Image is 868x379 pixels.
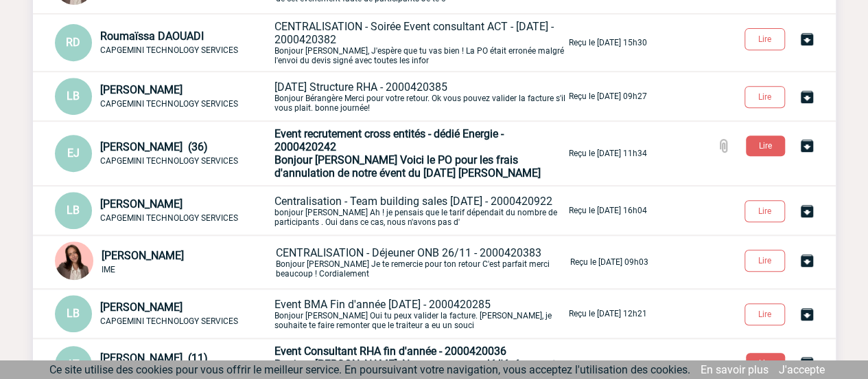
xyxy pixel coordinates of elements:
[100,45,238,55] span: CAPGEMINI TECHNOLOGY SERVICES
[274,195,552,208] span: Centralisation - Team building sales [DATE] - 2000420922
[744,28,785,50] button: Lire
[276,246,567,279] p: Bonjour [PERSON_NAME] Je te remercie pour ton retour C'est parfait merci beaucoup ! Cordialement
[744,200,785,222] button: Lire
[274,298,566,330] p: Bonjour [PERSON_NAME] Oui tu peux valider la facture. [PERSON_NAME], je souhaite te faire remonte...
[55,35,647,48] a: RD Roumaïssa DAOUADI CAPGEMINI TECHNOLOGY SERVICES CENTRALISATION - Soirée Event consultant ACT -...
[274,345,506,358] span: Event Consultant RHA fin d'année - 2000420036
[799,89,815,105] img: Archiver la conversation
[274,195,566,227] p: bonjour [PERSON_NAME] Ah ! je pensais que le tarif dépendait du nombre de participants . Oui dans...
[276,246,541,259] span: CENTRALISATION - Déjeuner ONB 26/11 - 2000420383
[701,363,769,376] a: En savoir plus
[799,252,815,269] img: Archiver la conversation
[569,38,647,47] p: Reçu le [DATE] 15h30
[67,307,80,320] span: LB
[100,156,238,166] span: CAPGEMINI TECHNOLOGY SERVICES
[799,306,815,323] img: Archiver la conversation
[274,20,566,65] p: Bonjour [PERSON_NAME], J'espère que tu vas bien ! La PO était erronée malgré l'envoi du devis sig...
[274,127,504,153] span: Event recrutement cross entités - dédié Energie - 2000420242
[55,89,647,102] a: LB [PERSON_NAME] CAPGEMINI TECHNOLOGY SERVICES [DATE] Structure RHA - 2000420385Bonjour Bérangère...
[744,250,785,272] button: Lire
[734,307,799,320] a: Lire
[66,36,80,49] span: RD
[274,20,554,46] span: CENTRALISATION - Soirée Event consultant ACT - [DATE] - 2000420382
[734,253,799,266] a: Lire
[746,136,785,156] button: Lire
[799,355,815,371] img: Archiver la conversation
[55,241,93,280] img: 94396-3.png
[55,135,272,172] div: Conversation privée : Client - Agence
[55,306,647,319] a: LB [PERSON_NAME] CAPGEMINI TECHNOLOGY SERVICES Event BMA Fin d'année [DATE] - 2000420285Bonjour [...
[55,241,273,283] div: Conversation privée : Client - Agence
[569,206,647,215] p: Reçu le [DATE] 16h04
[100,30,204,43] span: Roumaïssa DAOUADI
[55,295,272,332] div: Conversation privée : Client - Agence
[100,99,238,109] span: CAPGEMINI TECHNOLOGY SERVICES
[55,24,272,61] div: Conversation privée : Client - Agence
[100,83,183,96] span: [PERSON_NAME]
[799,138,815,154] img: Archiver la conversation
[735,356,799,369] a: Lire
[100,213,238,223] span: CAPGEMINI TECHNOLOGY SERVICES
[100,301,183,314] span: [PERSON_NAME]
[274,80,447,94] span: [DATE] Structure RHA - 2000420385
[100,197,183,210] span: [PERSON_NAME]
[102,249,184,262] span: [PERSON_NAME]
[799,31,815,47] img: Archiver la conversation
[49,363,690,376] span: Ce site utilise des cookies pour vous offrir le meilleur service. En poursuivant votre navigation...
[569,149,647,158] p: Reçu le [DATE] 11h34
[744,86,785,108] button: Lire
[100,351,208,365] span: [PERSON_NAME] (11)
[779,363,825,376] a: J'accepte
[734,204,799,217] a: Lire
[55,78,272,115] div: Conversation privée : Client - Agence
[100,140,208,153] span: [PERSON_NAME] (36)
[55,357,647,370] a: AT [PERSON_NAME] (11) CAPGEMINI TECHNOLOGY SERVICES Event Consultant RHA fin d'année - 2000420036...
[799,203,815,219] img: Archiver la conversation
[734,89,799,102] a: Lire
[274,153,541,180] span: Bonjour [PERSON_NAME] Voici le PO pour les frais d'annulation de notre évent du [DATE] [PERSON_NAME]
[67,147,80,160] span: EJ
[569,91,647,101] p: Reçu le [DATE] 09h27
[274,80,566,113] p: Bonjour Bérangère Merci pour votre retour. Ok vous pouvez valider la facture s'il vous plait. bon...
[744,303,785,325] button: Lire
[67,358,80,371] span: AT
[746,353,785,373] button: Lire
[55,255,648,268] a: [PERSON_NAME] IME CENTRALISATION - Déjeuner ONB 26/11 - 2000420383Bonjour [PERSON_NAME] Je te rem...
[67,204,80,217] span: LB
[274,298,491,311] span: Event BMA Fin d'année [DATE] - 2000420285
[570,257,648,267] p: Reçu le [DATE] 09h03
[55,192,272,229] div: Conversation privée : Client - Agence
[569,360,647,369] p: Reçu le [DATE] 10h46
[102,265,115,274] span: IME
[734,32,799,45] a: Lire
[569,309,647,318] p: Reçu le [DATE] 12h21
[55,146,647,159] a: EJ [PERSON_NAME] (36) CAPGEMINI TECHNOLOGY SERVICES Event recrutement cross entités - dédié Energ...
[100,316,238,326] span: CAPGEMINI TECHNOLOGY SERVICES
[735,138,799,151] a: Lire
[67,89,80,102] span: LB
[55,203,647,216] a: LB [PERSON_NAME] CAPGEMINI TECHNOLOGY SERVICES Centralisation - Team building sales [DATE] - 2000...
